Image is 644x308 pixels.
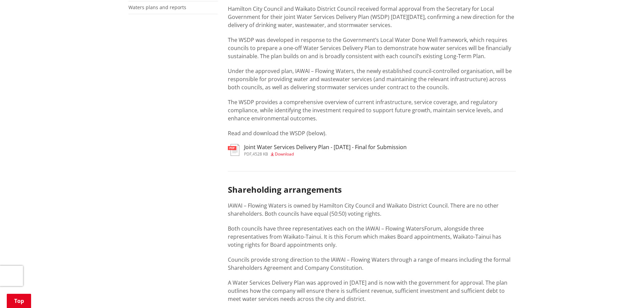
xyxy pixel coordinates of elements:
p: Hamilton City Council and Waikato District Council received formal approval from the Secretary fo... [228,5,516,29]
p: A Water Services Delivery Plan was approved in [DATE] and is now with the government for approval... [228,279,516,303]
h3: Joint Water Services Delivery Plan - [DATE] - Final for Submission [244,144,407,150]
iframe: Messenger Launcher [613,280,637,304]
p: Under the approved plan, IAWAI – Flowing Waters, the newly established council-controlled organis... [228,67,516,91]
span: 4528 KB [253,151,268,157]
span: Forum, alongside three representatives from Waikato-Tainui. It is this Forum which makes Board ap... [228,225,501,248]
a: Joint Water Services Delivery Plan - [DATE] - Final for Submission pdf,4528 KB Download [228,144,407,156]
div: , [244,152,407,156]
a: Top [7,294,31,308]
p: The WSDP provides a comprehensive overview of current infrastructure, service coverage, and regul... [228,98,516,122]
strong: Shareholding arrangements [228,184,342,195]
p: The WSDP was developed in response to the Government’s Local Water Done Well framework, which req... [228,36,516,60]
a: Waters plans and reports [128,4,186,10]
p: Read and download the WSDP (below). [228,129,516,137]
span: pdf [244,151,252,157]
p: Both councils have three representatives each on the IAWAI – Flowing Waters [228,224,516,249]
span: Download [275,151,294,157]
img: document-pdf.svg [228,144,239,156]
p: Councils provide strong direction to the IAWAI – Flowing Waters through a range of means includin... [228,256,516,272]
p: IAWAI – Flowing Waters is owned by Hamilton City Council and Waikato District Council. There are ... [228,202,516,218]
